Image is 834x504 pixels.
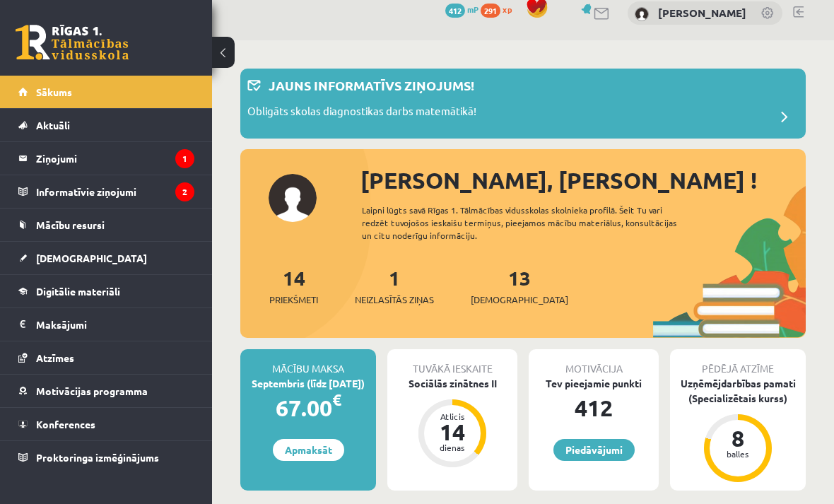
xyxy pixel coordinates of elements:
[36,86,72,98] span: Sākums
[269,293,318,307] span: Priekšmeti
[471,265,568,307] a: 13[DEMOGRAPHIC_DATA]
[18,242,194,274] a: [DEMOGRAPHIC_DATA]
[360,163,806,197] div: [PERSON_NAME], [PERSON_NAME] !
[431,421,474,443] div: 14
[658,6,746,20] a: [PERSON_NAME]
[175,149,194,168] i: 1
[36,351,74,364] span: Atzīmes
[269,76,474,95] p: Jauns informatīvs ziņojums!
[18,76,194,108] a: Sākums
[36,218,105,231] span: Mācību resursi
[471,293,568,307] span: [DEMOGRAPHIC_DATA]
[36,418,95,430] span: Konferences
[481,4,500,18] span: 291
[445,4,478,15] a: 412 mP
[553,439,635,461] a: Piedāvājumi
[467,4,478,15] span: mP
[717,450,759,458] div: balles
[670,349,806,376] div: Pēdējā atzīme
[273,439,344,461] a: Apmaksāt
[16,25,129,60] a: Rīgas 1. Tālmācības vidusskola
[36,285,120,298] span: Digitālie materiāli
[332,389,341,410] span: €
[18,209,194,241] a: Mācību resursi
[481,4,519,15] a: 291 xp
[503,4,512,15] span: xp
[36,385,148,397] span: Motivācijas programma
[355,293,434,307] span: Neizlasītās ziņas
[362,204,701,242] div: Laipni lūgts savā Rīgas 1. Tālmācības vidusskolas skolnieka profilā. Šeit Tu vari redzēt tuvojošo...
[387,376,517,469] a: Sociālās zinātnes II Atlicis 14 dienas
[445,4,465,18] span: 412
[175,182,194,201] i: 2
[247,76,799,131] a: Jauns informatīvs ziņojums! Obligāts skolas diagnostikas darbs matemātikā!
[18,275,194,307] a: Digitālie materiāli
[355,265,434,307] a: 1Neizlasītās ziņas
[670,376,806,406] div: Uzņēmējdarbības pamati (Specializētais kurss)
[670,376,806,484] a: Uzņēmējdarbības pamati (Specializētais kurss) 8 balles
[431,443,474,452] div: dienas
[18,142,194,175] a: Ziņojumi1
[247,103,476,123] p: Obligāts skolas diagnostikas darbs matemātikā!
[18,408,194,440] a: Konferences
[529,391,659,425] div: 412
[18,441,194,474] a: Proktoringa izmēģinājums
[36,451,159,464] span: Proktoringa izmēģinājums
[529,349,659,376] div: Motivācija
[36,175,194,208] legend: Informatīvie ziņojumi
[717,427,759,450] div: 8
[387,376,517,391] div: Sociālās zinātnes II
[240,376,376,391] div: Septembris (līdz [DATE])
[240,349,376,376] div: Mācību maksa
[18,109,194,141] a: Aktuāli
[18,175,194,208] a: Informatīvie ziņojumi2
[18,341,194,374] a: Atzīmes
[36,308,194,341] legend: Maksājumi
[387,349,517,376] div: Tuvākā ieskaite
[36,252,147,264] span: [DEMOGRAPHIC_DATA]
[431,412,474,421] div: Atlicis
[36,142,194,175] legend: Ziņojumi
[269,265,318,307] a: 14Priekšmeti
[18,375,194,407] a: Motivācijas programma
[18,308,194,341] a: Maksājumi
[529,376,659,391] div: Tev pieejamie punkti
[240,391,376,425] div: 67.00
[635,7,649,21] img: Sofija Starovoitova
[36,119,70,131] span: Aktuāli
